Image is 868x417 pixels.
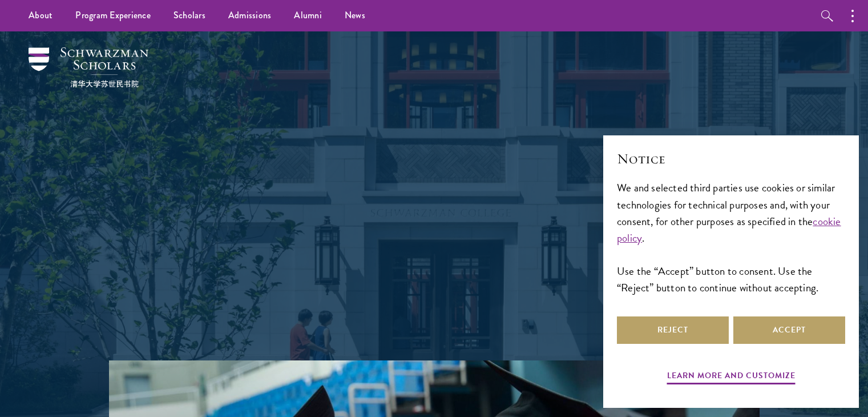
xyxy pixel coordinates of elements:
div: We and selected third parties use cookies or similar technologies for technical purposes and, wit... [617,179,845,295]
button: Accept [733,316,845,344]
img: Schwarzman Scholars [29,47,148,87]
a: cookie policy [617,213,841,246]
button: Learn more and customize [667,368,796,386]
h2: Notice [617,149,845,169]
button: Reject [617,316,729,344]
